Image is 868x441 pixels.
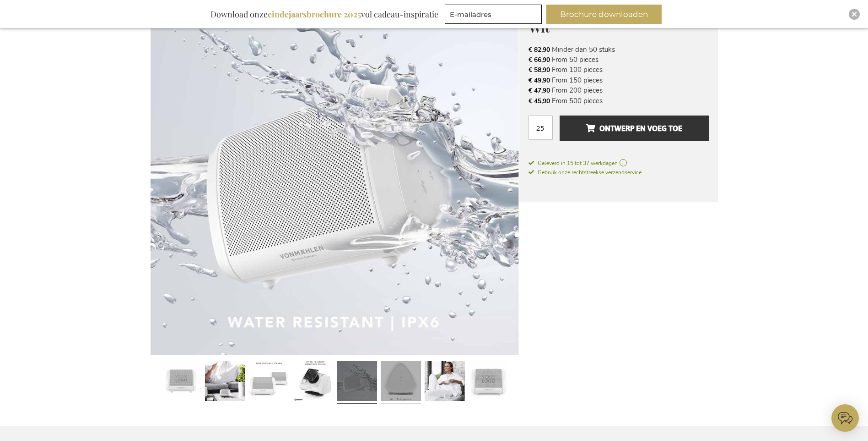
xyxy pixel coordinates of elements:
img: Close [852,11,857,17]
a: Vonmahlen Air Beats Mini [381,357,421,408]
a: Vonmahlen Air Beats Mini [161,357,201,408]
b: eindejaarsbrochure 2025 [268,9,361,20]
iframe: belco-activator-frame [831,404,859,432]
a: Gebruik onze rechtstreekse verzendservice [528,167,642,176]
span: € 82,90 [528,45,550,54]
li: From 200 pieces [528,85,709,95]
a: Vonmahlen Air Beats Mini [469,357,509,408]
li: From 50 pieces [528,55,709,65]
div: Close [849,9,860,20]
form: marketing offers and promotions [445,5,545,27]
button: Ontwerp en voeg toe [560,116,708,141]
a: Vonmahlen Air Beats Mini [293,357,333,408]
span: € 58,90 [528,66,550,74]
input: E-mailadres [445,5,542,24]
span: € 66,90 [528,55,550,64]
span: € 49,90 [528,76,550,85]
a: Geleverd in 15 tot 37 werkdagen [528,159,709,167]
li: From 150 pieces [528,75,709,85]
a: Vonmahlen Air Beats Mini [205,357,245,408]
a: Vonmahlen Air Beats Mini [337,357,377,408]
span: Gebruik onze rechtstreekse verzendservice [528,169,642,176]
span: Ontwerp en voeg toe [586,121,682,136]
li: Minder dan 50 stuks [528,44,709,55]
div: Download onze vol cadeau-inspiratie [206,5,442,24]
input: Aantal [528,116,553,140]
span: € 47,90 [528,86,550,95]
span: € 45,90 [528,97,550,105]
a: Vonmahlen Air Beats Mini [249,357,289,408]
li: From 500 pieces [528,96,709,106]
li: From 100 pieces [528,65,709,75]
button: Brochure downloaden [546,5,662,24]
a: Vonmahlen Air Beats Mini [425,357,465,408]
